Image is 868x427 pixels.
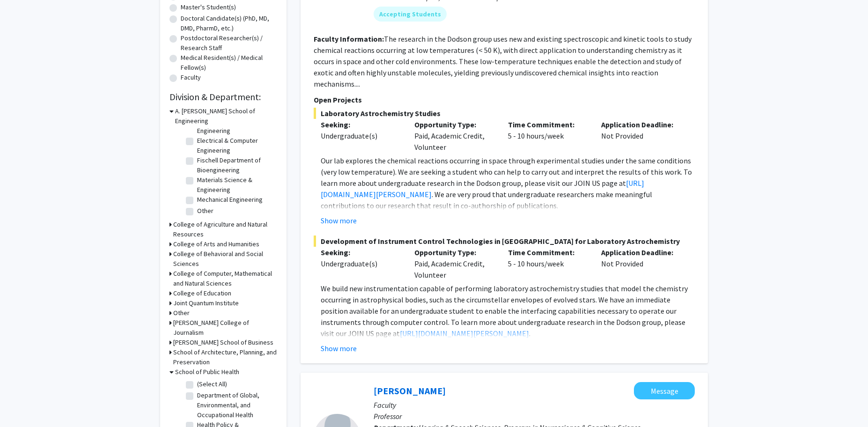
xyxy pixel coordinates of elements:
[175,106,277,126] h3: A. [PERSON_NAME] School of Engineering
[501,119,595,153] div: 5 - 10 hours/week
[400,329,529,338] a: [URL][DOMAIN_NAME][PERSON_NAME]
[314,94,695,105] p: Open Projects
[314,236,695,247] span: Development of Instrument Control Technologies in [GEOGRAPHIC_DATA] for Laboratory Astrochemistry
[374,399,695,411] p: Faculty
[197,136,275,155] label: Electrical & Computer Engineering
[594,119,688,153] div: Not Provided
[314,108,695,119] span: Laboratory Astrochemistry Studies
[173,318,277,338] h3: [PERSON_NAME] College of Journalism
[374,385,446,397] a: [PERSON_NAME]
[314,34,691,88] fg-read-more: The research in the Dodson group uses new and existing spectroscopic and kinetic tools to study c...
[173,288,231,298] h3: College of Education
[197,206,213,216] label: Other
[594,247,688,280] div: Not Provided
[181,53,277,73] label: Medical Resident(s) / Medical Fellow(s)
[181,2,236,12] label: Master's Student(s)
[321,258,400,269] div: Undergraduate(s)
[407,119,501,153] div: Paid, Academic Credit, Volunteer
[197,155,275,175] label: Fischell Department of Bioengineering
[173,347,277,367] h3: School of Architecture, Planning, and Preservation
[197,195,263,205] label: Mechanical Engineering
[314,34,384,44] b: Faculty Information:
[197,390,275,420] label: Department of Global, Environmental, and Occupational Health
[414,247,494,258] p: Opportunity Type:
[321,343,357,354] button: Show more
[374,7,447,22] mat-chip: Accepting Students
[407,247,501,280] div: Paid, Academic Credit, Volunteer
[173,249,277,269] h3: College of Behavioral and Social Sciences
[501,247,595,280] div: 5 - 10 hours/week
[173,220,277,239] h3: College of Agriculture and Natural Resources
[173,308,190,318] h3: Other
[173,269,277,288] h3: College of Computer, Mathematical and Natural Sciences
[173,239,259,249] h3: College of Arts and Humanities
[175,367,239,377] h3: School of Public Health
[173,298,239,308] h3: Joint Quantum Institute
[181,33,277,53] label: Postdoctoral Researcher(s) / Research Staff
[7,385,40,420] iframe: Chat
[508,247,588,258] p: Time Commitment:
[508,119,588,130] p: Time Commitment:
[197,379,227,389] label: (Select All)
[169,91,277,103] h2: Division & Department:
[321,283,695,339] p: We build new instrumentation capable of performing laboratory astrochemistry studies that model t...
[601,119,681,130] p: Application Deadline:
[414,119,494,130] p: Opportunity Type:
[321,215,357,226] button: Show more
[197,116,275,136] label: Civil & Environmental Engineering
[181,14,277,33] label: Doctoral Candidate(s) (PhD, MD, DMD, PharmD, etc.)
[181,73,201,82] label: Faculty
[173,338,273,347] h3: [PERSON_NAME] School of Business
[321,247,400,258] p: Seeking:
[634,382,695,399] button: Message Yasmeen Faroqi-Shah
[321,130,400,141] div: Undergraduate(s)
[374,411,695,422] p: Professor
[601,247,681,258] p: Application Deadline:
[197,175,275,195] label: Materials Science & Engineering
[321,155,695,211] p: Our lab explores the chemical reactions occurring in space through experimental studies under the...
[321,119,400,130] p: Seeking:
